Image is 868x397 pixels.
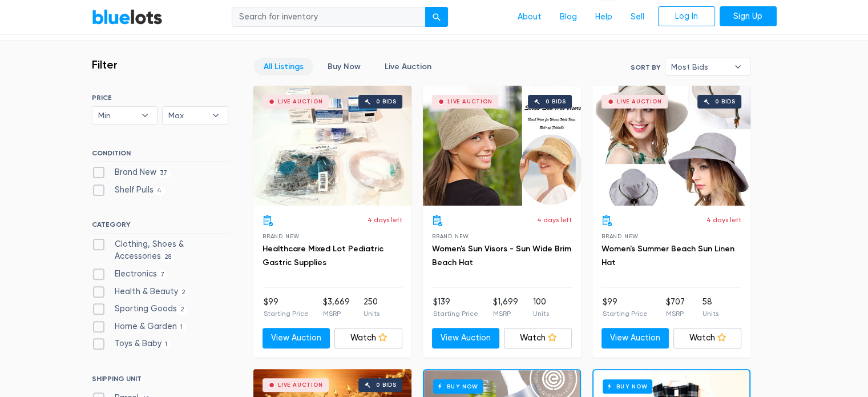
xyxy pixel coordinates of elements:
[157,270,168,279] span: 7
[178,288,189,297] span: 2
[631,62,660,73] label: Sort By
[98,107,136,124] span: Min
[673,328,741,348] a: Watch
[601,244,734,267] a: Women's Summer Beach Sun Linen Hat
[92,286,189,298] label: Health & Beauty
[601,233,639,239] span: Brand New
[92,149,228,162] h6: CONDITION
[586,6,621,28] a: Help
[706,215,741,225] p: 4 days left
[433,308,478,319] p: Starting Price
[204,107,228,124] b: ▾
[278,382,323,388] div: Live Auction
[156,169,171,178] span: 37
[601,328,669,348] a: View Auction
[665,296,684,319] li: $707
[376,382,397,388] div: 0 bids
[603,308,648,319] p: Starting Price
[703,308,718,319] p: Units
[375,58,441,75] a: Live Auction
[154,186,165,195] span: 4
[493,308,518,319] p: MSRP
[551,6,586,28] a: Blog
[263,233,300,239] span: Brand New
[546,99,566,105] div: 0 bids
[368,215,402,225] p: 4 days left
[318,58,370,75] a: Buy Now
[92,303,188,315] label: Sporting Goods
[671,58,728,75] span: Most Bids
[423,86,581,206] a: Live Auction 0 bids
[617,99,662,105] div: Live Auction
[533,296,549,319] li: 100
[334,328,402,348] a: Watch
[720,6,777,27] a: Sign Up
[432,244,571,267] a: Women's Sun Visors - Sun Wide Brim Beach Hat
[264,308,309,319] p: Starting Price
[376,99,397,105] div: 0 bids
[621,6,653,28] a: Sell
[133,107,157,124] b: ▾
[92,58,118,71] h3: Filter
[263,244,383,267] a: Healthcare Mixed Lot Pediatric Gastric Supplies
[232,7,426,27] input: Search for inventory
[168,107,206,124] span: Max
[92,220,228,233] h6: CATEGORY
[92,166,171,179] label: Brand New
[322,296,349,319] li: $3,669
[447,99,492,105] div: Live Auction
[703,296,718,319] li: 58
[162,340,171,350] span: 1
[665,308,684,319] p: MSRP
[92,320,187,333] label: Home & Garden
[603,296,648,319] li: $99
[433,296,478,319] li: $139
[322,308,349,319] p: MSRP
[504,328,572,348] a: Watch
[592,86,750,206] a: Live Auction 0 bids
[715,99,736,105] div: 0 bids
[364,296,380,319] li: 250
[533,308,549,319] p: Units
[92,94,228,102] h6: PRICE
[658,6,715,27] a: Log In
[253,86,411,206] a: Live Auction 0 bids
[92,268,168,280] label: Electronics
[92,375,228,387] h6: SHIPPING UNIT
[537,215,572,225] p: 4 days left
[92,9,163,25] a: BlueLots
[278,99,323,105] div: Live Auction
[263,328,330,348] a: View Auction
[264,296,309,319] li: $99
[92,338,171,350] label: Toys & Baby
[177,305,188,314] span: 2
[508,6,551,28] a: About
[493,296,518,319] li: $1,699
[433,379,483,394] h6: Buy Now
[432,233,469,239] span: Brand New
[603,379,652,394] h6: Buy Now
[161,253,175,262] span: 28
[432,328,500,348] a: View Auction
[92,184,165,197] label: Shelf Pulls
[726,58,750,75] b: ▾
[364,308,380,319] p: Units
[177,323,187,332] span: 1
[254,58,313,75] a: All Listings
[92,238,228,263] label: Clothing, Shoes & Accessories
